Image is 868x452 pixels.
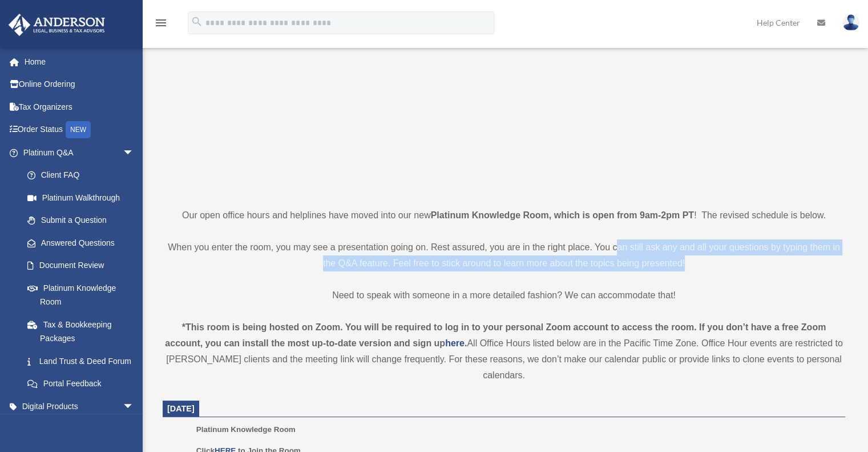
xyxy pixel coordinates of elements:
p: Need to speak with someone in a more detailed fashion? We can accommodate that! [163,287,845,303]
a: Land Trust & Deed Forum [16,350,151,373]
span: arrow_drop_down [123,395,146,418]
a: Digital Productsarrow_drop_down [8,395,151,418]
p: Our open office hours and helplines have moved into our new ! The revised schedule is below. [163,207,845,223]
a: Tax & Bookkeeping Packages [16,313,151,350]
a: here [445,338,465,348]
a: Answered Questions [16,231,151,254]
i: search [191,15,203,28]
a: Platinum Knowledge Room [16,277,146,313]
a: Order StatusNEW [8,118,151,142]
a: Tax Organizers [8,95,151,118]
img: User Pic [842,14,859,31]
i: menu [154,16,168,30]
span: Platinum Knowledge Room [196,425,296,434]
span: [DATE] [167,404,195,413]
div: NEW [66,121,91,138]
span: arrow_drop_down [123,141,146,165]
a: Platinum Q&Aarrow_drop_down [8,141,151,164]
a: Portal Feedback [16,373,151,395]
a: Submit a Question [16,209,151,232]
a: Platinum Walkthrough [16,186,151,209]
strong: *This room is being hosted on Zoom. You will be required to log in to your personal Zoom account ... [165,322,826,348]
a: Home [8,50,151,73]
img: Anderson Advisors Platinum Portal [5,14,108,36]
strong: . [465,338,467,348]
a: Client FAQ [16,164,151,187]
div: All Office Hours listed below are in the Pacific Time Zone. Office Hour events are restricted to ... [163,319,845,383]
a: Document Review [16,254,151,277]
a: Online Ordering [8,73,151,96]
a: menu [154,20,168,30]
strong: Platinum Knowledge Room, which is open from 9am-2pm PT [431,210,694,220]
p: When you enter the room, you may see a presentation going on. Rest assured, you are in the right ... [163,239,845,271]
